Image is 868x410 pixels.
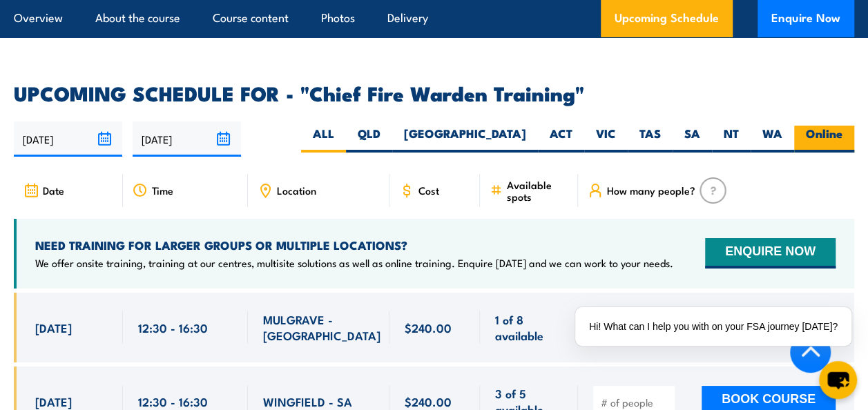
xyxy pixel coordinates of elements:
label: SA [673,126,712,153]
label: Online [794,126,854,153]
input: From date [14,121,122,157]
span: $240.00 [405,393,452,409]
p: We offer onsite training, training at our centres, multisite solutions as well as online training... [35,256,673,270]
button: chat-button [819,361,857,399]
span: [DATE] [35,320,72,335]
span: WINGFIELD - SA [263,393,352,409]
label: NT [712,126,751,153]
span: Location [277,184,316,196]
span: 12:30 - 16:30 [138,320,208,335]
span: Time [152,184,173,196]
label: QLD [346,126,392,153]
label: VIC [584,126,628,153]
h4: NEED TRAINING FOR LARGER GROUPS OR MULTIPLE LOCATIONS? [35,237,673,253]
input: # of people [601,396,670,409]
span: [DATE] [35,393,72,409]
span: $240.00 [405,320,452,335]
h2: UPCOMING SCHEDULE FOR - "Chief Fire Warden Training" [14,84,854,101]
span: 12:30 - 16:30 [138,393,208,409]
span: Available spots [507,179,568,202]
span: MULGRAVE - [GEOGRAPHIC_DATA] [263,311,380,344]
label: ALL [301,126,346,153]
button: ENQUIRE NOW [705,238,836,269]
span: How many people? [607,184,695,196]
label: [GEOGRAPHIC_DATA] [392,126,538,153]
div: Hi! What can I help you with on your FSA journey [DATE]? [575,307,851,346]
span: 1 of 8 available [495,311,563,344]
span: Date [43,184,64,196]
label: ACT [538,126,584,153]
label: TAS [628,126,673,153]
label: WA [751,126,794,153]
input: To date [133,121,241,157]
span: Cost [418,184,439,196]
